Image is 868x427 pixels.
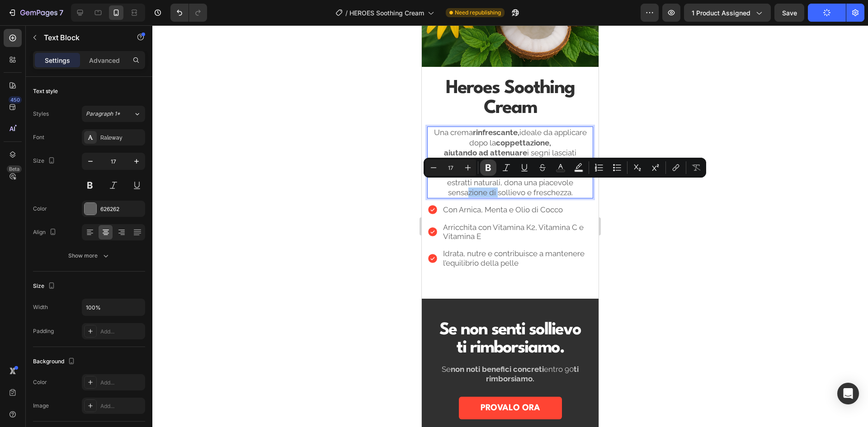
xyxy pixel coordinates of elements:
div: Add... [100,402,143,410]
button: 7 [4,4,67,22]
div: Raleway [100,134,143,142]
p: Settings [45,56,70,65]
div: Padding [33,327,54,335]
div: Open Intercom Messenger [837,383,859,404]
iframe: Design area [422,25,599,427]
div: Width [33,303,48,311]
div: Size [33,155,57,167]
button: 1 product assigned [684,4,771,22]
div: 626262 [100,205,143,213]
div: Editor contextual toolbar [424,158,706,178]
div: Add... [100,328,143,336]
div: Undo/Redo [170,4,207,22]
div: Size [33,280,57,292]
span: Paragraph 1* [86,110,120,118]
div: Styles [33,110,49,118]
p: 7 [59,7,63,18]
span: Need republishing [455,9,501,17]
button: Show more [33,248,145,264]
div: Text style [33,87,58,95]
input: Auto [82,299,145,315]
span: HEROES Soothing Cream [349,8,424,18]
p: Advanced [89,56,120,65]
div: 450 [9,96,22,103]
p: Text Block [44,32,121,43]
div: Align [33,226,58,239]
div: Color [33,378,47,386]
button: Paragraph 1* [82,106,145,122]
div: Image [33,402,49,410]
div: Beta [7,165,22,173]
div: Color [33,205,47,213]
span: 1 product assigned [692,8,750,18]
div: Background [33,356,77,368]
div: Add... [100,379,143,387]
div: Show more [68,251,110,260]
span: / [345,8,348,18]
span: Save [782,9,797,17]
div: Font [33,133,44,141]
button: Save [774,4,804,22]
